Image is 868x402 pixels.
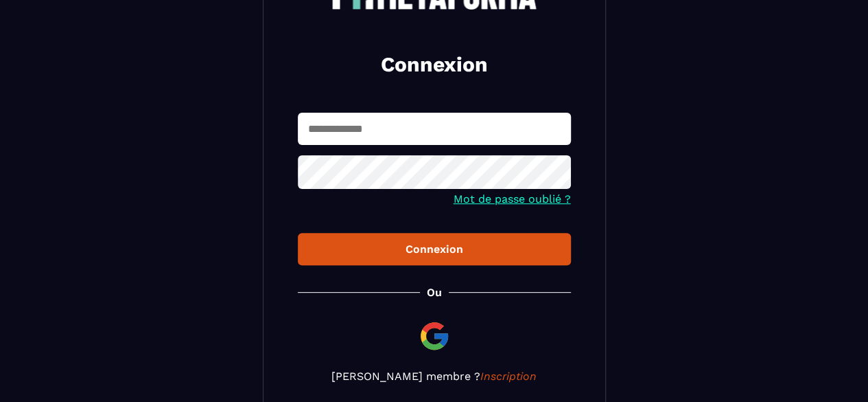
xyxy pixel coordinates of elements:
img: google [418,320,451,353]
a: Mot de passe oublié ? [454,192,571,205]
p: Ou [427,286,442,299]
a: Inscription [480,370,537,383]
h2: Connexion [314,51,554,78]
div: Connexion [309,243,560,256]
p: [PERSON_NAME] membre ? [298,370,571,383]
button: Connexion [298,233,571,265]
